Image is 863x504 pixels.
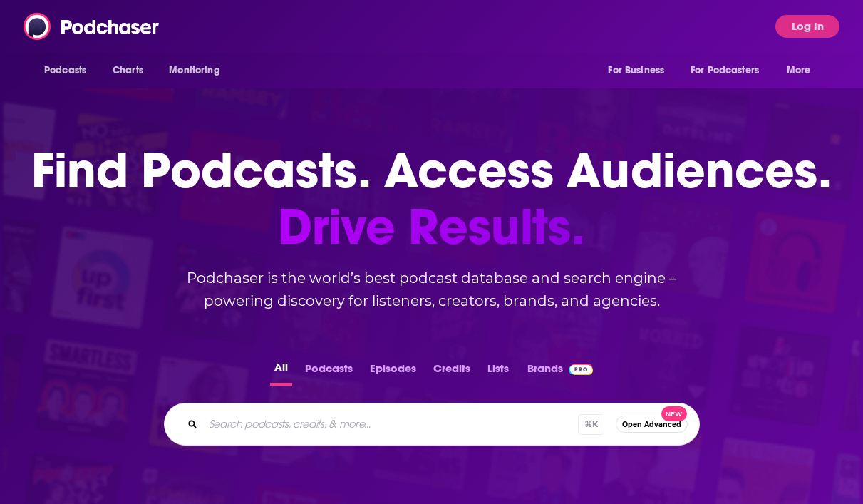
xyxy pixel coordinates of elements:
[31,199,832,255] span: Drive Results.
[622,421,681,428] span: Open Advanced
[24,13,160,40] img: Podchaser - Follow, Share and Rate Podcasts
[366,358,420,386] button: Episodes
[787,61,811,81] span: More
[203,413,578,436] input: Search podcasts, credits, & more...
[113,61,143,81] span: Charts
[598,57,682,84] button: open menu
[527,358,594,386] a: BrandsPodchaser Pro
[661,406,687,421] span: New
[34,57,105,84] button: open menu
[569,364,594,375] img: Podchaser Pro
[270,358,292,386] button: All
[147,267,717,312] h2: Podchaser is the world’s best podcast database and search engine – powering discovery for listene...
[777,57,829,84] button: open menu
[164,403,700,446] div: Search podcasts, credits, & more...
[616,416,688,433] button: Open AdvancedNew
[608,61,664,81] span: For Business
[578,414,604,435] span: ⌘ K
[681,57,780,84] button: open menu
[691,61,759,81] span: For Podcasters
[169,61,219,81] span: Monitoring
[775,15,839,38] button: Log In
[103,57,152,84] a: Charts
[301,358,357,386] button: Podcasts
[483,358,513,386] button: Lists
[429,358,475,386] button: Credits
[159,57,238,84] button: open menu
[44,61,86,81] span: Podcasts
[31,143,832,255] h1: Find Podcasts. Access Audiences.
